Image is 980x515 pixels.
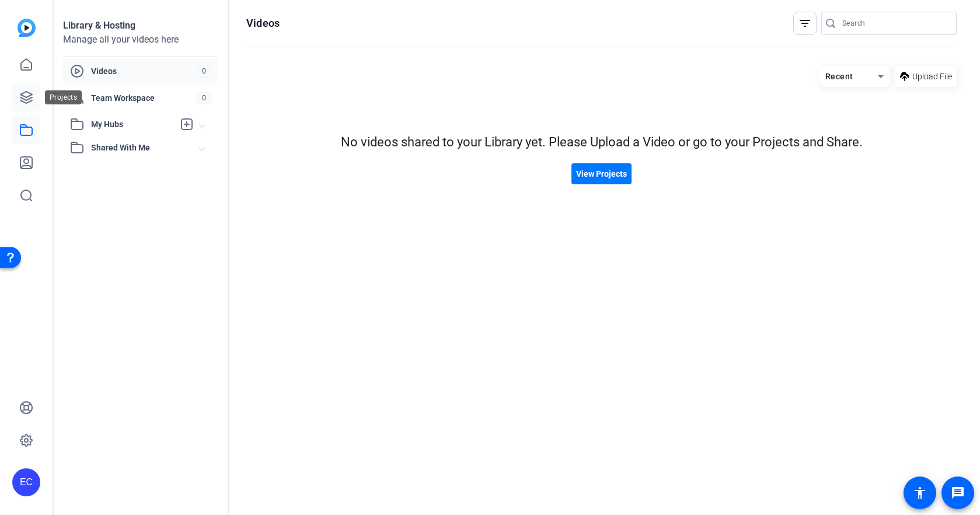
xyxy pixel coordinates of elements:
[197,92,211,104] span: 0
[63,136,218,159] mat-expansion-panel-header: Shared With Me
[913,486,927,500] mat-icon: accessibility
[18,19,36,37] img: blue-gradient.svg
[63,33,218,47] div: Manage all your videos here
[91,65,197,77] span: Videos
[912,71,952,83] span: Upload File
[91,118,174,131] span: My Hubs
[197,65,211,78] span: 0
[576,168,627,180] span: View Projects
[895,66,957,87] button: Upload File
[798,16,812,30] mat-icon: filter_list
[842,16,947,30] input: Search
[246,16,280,30] h1: Videos
[12,468,40,496] div: EC
[63,113,218,136] mat-expansion-panel-header: My Hubs
[45,90,82,104] div: Projects
[571,163,632,184] button: View Projects
[63,19,218,33] div: Library & Hosting
[246,132,957,152] div: No videos shared to your Library yet. Please Upload a Video or go to your Projects and Share.
[951,486,965,500] mat-icon: message
[825,72,853,81] span: Recent
[91,92,197,104] span: Team Workspace
[91,142,200,154] span: Shared With Me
